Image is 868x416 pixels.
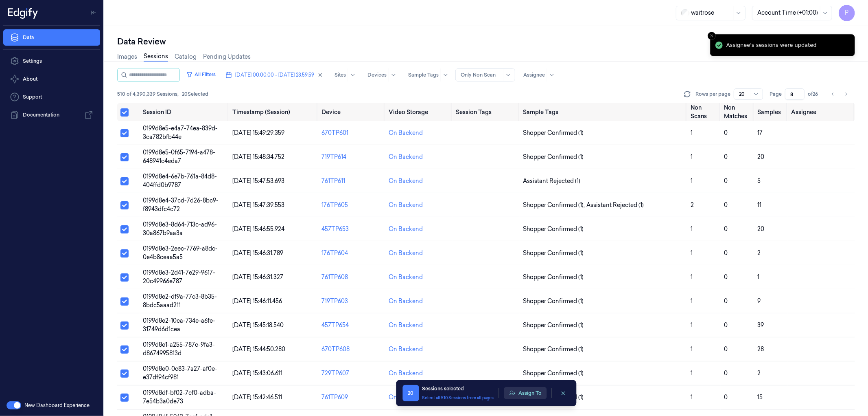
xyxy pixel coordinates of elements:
[691,153,693,161] span: 1
[758,249,761,257] span: 2
[691,177,693,185] span: 1
[321,273,382,282] div: 761TP608
[758,153,765,161] span: 20
[422,385,494,392] div: Sessions selected
[120,394,129,402] button: Select row
[523,177,580,185] span: Assistant Rejected (1)
[120,129,129,137] button: Select row
[758,297,761,305] span: 9
[687,103,721,121] th: Non Scans
[839,5,855,21] button: P
[691,370,693,377] span: 1
[232,297,282,305] span: [DATE] 15:46:11.456
[321,177,382,185] div: 761TP611
[402,385,419,401] span: 20
[523,201,586,209] span: Shopper Confirmed (1) ,
[758,201,762,209] span: 11
[143,197,219,213] span: 0199d8e4-37cd-7d26-8bc9-f8943dfc4c72
[321,201,382,209] div: 176TP605
[724,297,728,305] span: 0
[770,90,782,98] span: Page
[389,153,423,161] div: On Backend
[724,249,728,257] span: 0
[758,346,764,353] span: 28
[724,177,728,185] span: 0
[143,125,218,141] span: 0199d8e5-e4a7-74ea-839d-3ca782bfb44e
[321,129,382,137] div: 670TP601
[235,71,314,79] span: [DATE] 00:00:00 - [DATE] 23:59:59
[143,221,217,237] span: 0199d8e3-8d64-713c-ad96-30a867b9aa3a
[389,369,423,378] div: On Backend
[120,273,129,282] button: Select row
[143,389,216,405] span: 0199d8df-bf02-7cf0-adba-7e54b3a0de73
[691,321,693,329] span: 1
[724,370,728,377] span: 0
[758,273,760,281] span: 1
[321,297,382,306] div: 719TP603
[691,225,693,233] span: 1
[120,153,129,161] button: Select row
[321,153,382,161] div: 719TP614
[385,103,453,121] th: Video Storage
[321,321,382,330] div: 457TP654
[120,201,129,209] button: Select row
[724,394,728,401] span: 0
[758,370,761,377] span: 2
[523,225,584,233] span: Shopper Confirmed (1)
[143,341,215,357] span: 0199d8e1-a255-787c-9fa3-d8674995813d
[3,53,100,69] a: Settings
[143,293,217,309] span: 0199d8e2-df9a-77c3-8b35-8bdc5aaad211
[143,269,215,285] span: 0199d8e3-2d41-7e29-9617-20c49966e787
[695,90,730,98] p: Rows per page
[754,103,788,121] th: Samples
[389,393,423,402] div: On Backend
[691,346,693,353] span: 1
[724,346,728,353] span: 0
[232,249,283,257] span: [DATE] 15:46:31.789
[389,225,423,233] div: On Backend
[232,225,284,233] span: [DATE] 15:46:55.924
[117,53,137,61] a: Images
[758,177,761,185] span: 5
[232,273,283,281] span: [DATE] 15:46:31.327
[726,41,817,49] div: Assignee's sessions were updated
[232,153,284,161] span: [DATE] 15:48:34.752
[232,346,285,353] span: [DATE] 15:44:50.280
[143,149,215,165] span: 0199d8e5-0f65-7194-a478-648941c4eda7
[229,103,319,121] th: Timestamp (Session)
[321,249,382,258] div: 176TP604
[724,321,728,329] span: 0
[140,103,229,121] th: Session ID
[724,129,728,136] span: 0
[120,346,129,354] button: Select row
[143,365,217,381] span: 0199d8e0-0c83-7a27-af0e-e37df94cf981
[721,103,754,121] th: Non Matches
[758,225,765,233] span: 20
[691,129,693,136] span: 1
[453,103,520,121] th: Session Tags
[117,36,855,47] div: Data Review
[523,345,584,354] span: Shopper Confirmed (1)
[318,103,385,121] th: Device
[203,53,251,61] a: Pending Updates
[232,177,284,185] span: [DATE] 15:47:53.693
[504,387,547,399] button: Assign To
[389,177,423,185] div: On Backend
[3,29,100,46] a: Data
[389,129,423,137] div: On Backend
[389,201,423,209] div: On Backend
[788,103,855,121] th: Assignee
[523,321,584,330] span: Shopper Confirmed (1)
[232,129,284,136] span: [DATE] 15:49:29.359
[691,249,693,257] span: 1
[586,201,644,209] span: Assistant Rejected (1)
[523,297,584,306] span: Shopper Confirmed (1)
[691,394,693,401] span: 1
[389,321,423,330] div: On Backend
[389,273,423,282] div: On Backend
[808,90,821,98] span: of 26
[724,273,728,281] span: 0
[389,297,423,306] div: On Backend
[3,89,100,105] a: Support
